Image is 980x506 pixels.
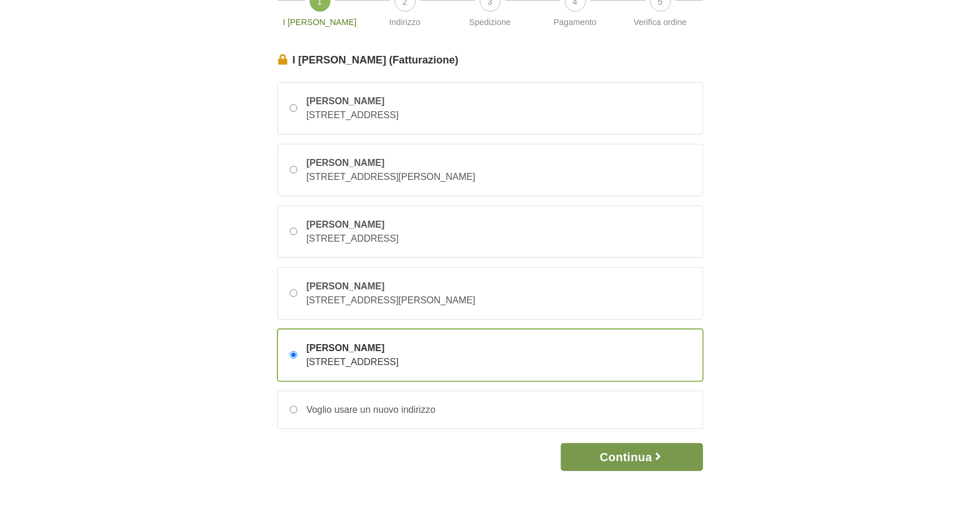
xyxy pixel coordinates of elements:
[307,94,399,108] span: [PERSON_NAME]
[307,279,476,293] span: [PERSON_NAME]
[307,110,399,120] span: [STREET_ADDRESS]
[290,166,297,174] input: [PERSON_NAME] [STREET_ADDRESS][PERSON_NAME]
[307,233,399,243] span: [STREET_ADDRESS]
[282,16,358,29] p: I [PERSON_NAME]
[307,172,476,182] span: [STREET_ADDRESS][PERSON_NAME]
[290,289,297,297] input: [PERSON_NAME] [STREET_ADDRESS][PERSON_NAME]
[278,52,703,68] legend: I [PERSON_NAME] (Fatturazione)
[297,403,435,417] div: Voglio usare un nuovo indirizzo
[561,443,702,471] button: Continua
[307,341,399,355] span: [PERSON_NAME]
[307,295,476,305] span: [STREET_ADDRESS][PERSON_NAME]
[290,351,297,359] input: [PERSON_NAME] [STREET_ADDRESS]
[290,104,297,112] input: [PERSON_NAME] [STREET_ADDRESS]
[307,357,399,367] span: [STREET_ADDRESS]
[290,228,297,235] input: [PERSON_NAME] [STREET_ADDRESS]
[307,156,476,170] span: [PERSON_NAME]
[307,218,399,232] span: [PERSON_NAME]
[290,406,297,413] input: Voglio usare un nuovo indirizzo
